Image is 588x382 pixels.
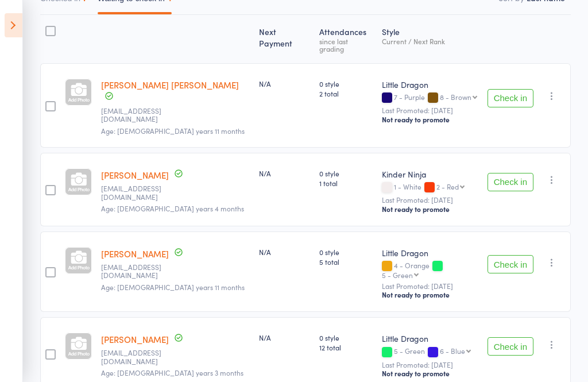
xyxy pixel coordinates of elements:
[440,347,465,354] div: 6 - Blue
[382,361,478,369] small: Last Promoted: [DATE]
[319,88,373,98] span: 2 total
[382,183,478,192] div: 1 - White
[101,333,169,345] a: [PERSON_NAME]
[259,247,310,257] div: N/A
[319,333,373,342] span: 0 style
[377,20,482,58] div: Style
[259,168,310,178] div: N/A
[436,183,459,190] div: 2 - Red
[382,333,478,344] div: Little Dragon
[382,369,478,378] div: Not ready to promote
[382,37,478,45] div: Current / Next Rank
[382,204,478,214] div: Not ready to promote
[382,93,478,103] div: 7 - Purple
[382,79,478,90] div: Little Dragon
[382,247,478,258] div: Little Dragon
[101,126,245,136] span: Age: [DEMOGRAPHIC_DATA] years 11 months
[382,282,478,290] small: Last Promoted: [DATE]
[382,347,478,357] div: 5 - Green
[382,106,478,114] small: Last Promoted: [DATE]
[440,93,471,101] div: 8 - Brown
[319,37,373,52] div: since last grading
[319,342,373,352] span: 12 total
[319,247,373,257] span: 0 style
[101,169,169,181] a: [PERSON_NAME]
[315,20,377,58] div: Atten­dances
[101,282,245,292] span: Age: [DEMOGRAPHIC_DATA] years 11 months
[488,173,533,191] button: Check in
[101,203,244,213] span: Age: [DEMOGRAPHIC_DATA] years 4 months
[254,20,315,58] div: Next Payment
[382,261,478,279] div: 4 - Orange
[319,178,373,188] span: 1 total
[101,248,169,260] a: [PERSON_NAME]
[382,271,413,279] div: 5 - Green
[319,79,373,88] span: 0 style
[488,89,533,107] button: Check in
[382,168,478,180] div: Kinder Ninja
[101,368,243,377] span: Age: [DEMOGRAPHIC_DATA] years 3 months
[382,115,478,124] div: Not ready to promote
[319,168,373,178] span: 0 style
[319,257,373,267] span: 5 total
[101,184,176,201] small: lhayley08@gmail.com
[259,333,310,342] div: N/A
[382,290,478,299] div: Not ready to promote
[488,337,533,356] button: Check in
[101,349,176,365] small: jeanannosullivan@gmail.com
[488,255,533,273] button: Check in
[101,263,176,280] small: lia.pacquola@gmail.com
[101,79,239,91] a: [PERSON_NAME] [PERSON_NAME]
[259,79,310,88] div: N/A
[101,107,176,124] small: taniatambi@gmail.com
[382,196,478,204] small: Last Promoted: [DATE]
